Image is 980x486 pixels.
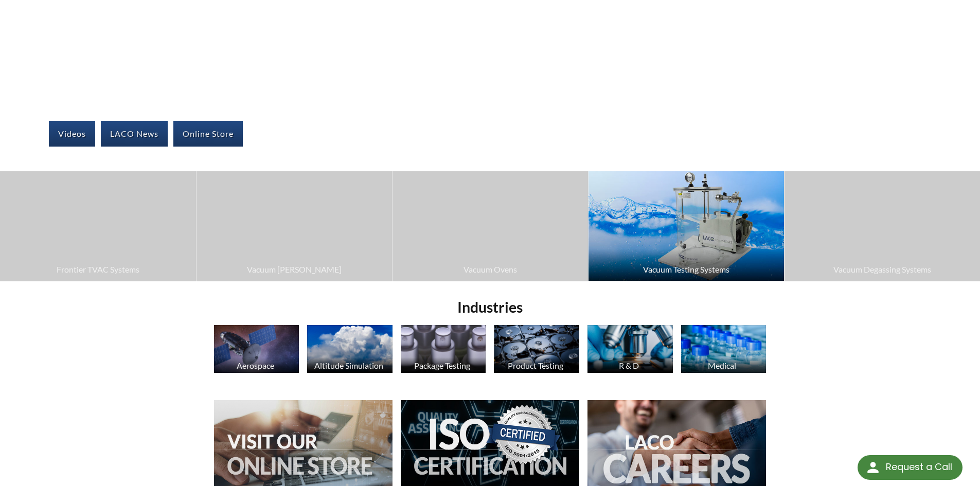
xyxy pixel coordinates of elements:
[589,171,784,281] a: Vacuum Testing Systems
[401,325,486,375] a: Package Testing Perfume Bottles image
[398,263,583,276] span: Vacuum Ovens
[680,361,765,370] div: Medical
[307,325,393,373] img: Altitude Simulation, Clouds
[49,121,95,147] a: Videos
[865,459,881,476] img: round button
[589,171,784,281] img: Clear Acrylic Vacuum Testing System image
[586,361,672,370] div: R & D
[401,325,486,373] img: Perfume Bottles image
[212,361,298,370] div: Aerospace
[494,325,579,375] a: Product Testing Hard Drives image
[785,171,980,281] a: Vacuum Degassing Systems
[494,325,579,373] img: Hard Drives image
[210,298,771,317] h2: Industries
[202,263,387,276] span: Vacuum [PERSON_NAME]
[587,325,673,373] img: Microscope image
[214,325,299,375] a: Aerospace Satellite image
[594,263,779,276] span: Vacuum Testing Systems
[399,361,485,370] div: Package Testing
[492,361,578,370] div: Product Testing
[393,171,588,281] a: Vacuum Ovens
[173,121,243,147] a: Online Store
[306,361,391,370] div: Altitude Simulation
[197,171,392,281] a: Vacuum [PERSON_NAME]
[5,263,191,276] span: Frontier TVAC Systems
[587,325,673,375] a: R & D Microscope image
[886,455,952,479] div: Request a Call
[858,455,963,480] div: Request a Call
[101,121,168,147] a: LACO News
[681,325,767,375] a: Medical Medication Bottles image
[307,325,393,375] a: Altitude Simulation Altitude Simulation, Clouds
[214,325,299,373] img: Satellite image
[790,263,975,276] span: Vacuum Degassing Systems
[681,325,767,373] img: Medication Bottles image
